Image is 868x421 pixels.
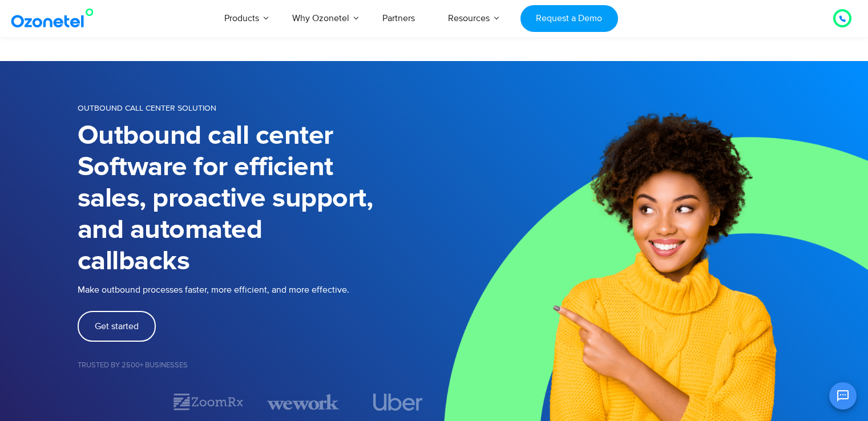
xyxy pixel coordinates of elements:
[95,322,139,331] span: Get started
[172,392,244,412] img: zoomrx
[78,395,150,409] div: 1 / 7
[78,283,434,297] p: Make outbound processes faster, more efficient, and more effective.
[373,394,423,411] img: uber
[78,120,434,277] h1: Outbound call center Software for efficient sales, proactive support, and automated callbacks
[78,362,434,369] h5: Trusted by 2500+ Businesses
[362,394,434,411] div: 4 / 7
[520,5,618,32] a: Request a Demo
[78,103,216,113] span: OUTBOUND CALL CENTER SOLUTION
[829,382,857,410] button: Open chat
[172,392,244,412] div: 2 / 7
[78,311,156,342] a: Get started
[78,392,434,412] div: Image Carousel
[267,392,339,412] img: wework
[267,392,339,412] div: 3 / 7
